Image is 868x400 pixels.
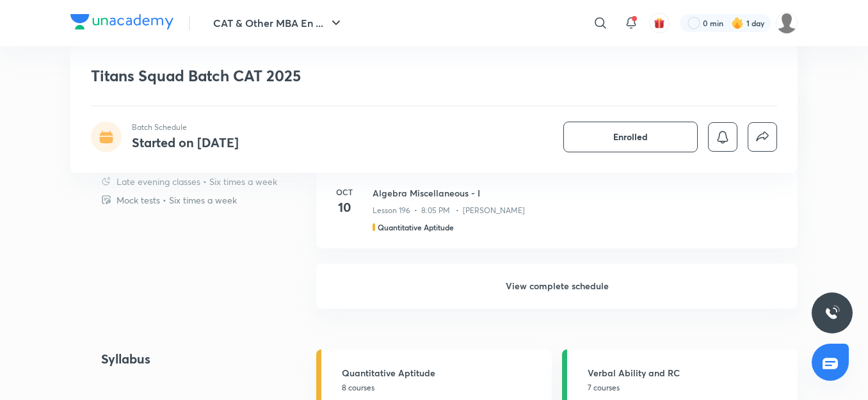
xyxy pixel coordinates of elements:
p: Mock tests • Six times a week [117,193,237,207]
h1: Titans Squad Batch CAT 2025 [91,67,592,85]
p: Lesson 196 • 8:05 PM • [PERSON_NAME] [373,205,525,216]
button: CAT & Other MBA En ... [205,10,351,36]
h4: 10 [332,198,357,217]
h5: Verbal Ability and RC [588,366,790,380]
img: Company Logo [70,14,173,29]
p: Batch Schedule [132,122,239,133]
button: Enrolled [563,122,698,152]
h4: Started on [DATE] [132,134,239,151]
h5: Quantitative Aptitude [378,221,454,233]
h6: View complete schedule [316,264,798,308]
h4: Syllabus [101,349,275,369]
img: streak [731,17,744,29]
h6: Oct [332,186,357,198]
button: avatar [649,13,670,33]
img: ttu [824,305,840,321]
p: Late evening classes • Six times a week [117,175,277,188]
p: 7 courses [588,382,790,394]
span: Enrolled [613,131,648,143]
img: avatar [654,17,665,29]
img: chirag [776,12,798,34]
p: 8 courses [342,382,544,394]
a: Oct10Algebra Miscellaneous - ILesson 196 • 8:05 PM • [PERSON_NAME]Quantitative Aptitude [316,171,798,264]
h5: Quantitative Aptitude [342,366,544,380]
h3: Algebra Miscellaneous - I [373,186,782,200]
a: Company Logo [70,14,173,33]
